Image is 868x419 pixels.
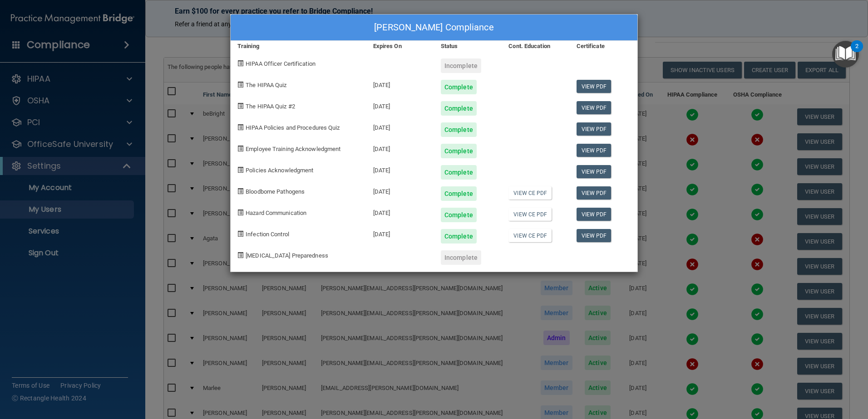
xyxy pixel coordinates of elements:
div: [DATE] [366,180,434,201]
div: Certificate [570,41,637,52]
span: Employee Training Acknowledgment [246,146,340,152]
div: Training [231,41,366,52]
div: [DATE] [366,222,434,244]
a: View PDF [577,101,612,114]
div: Expires On [366,41,434,52]
a: View CE PDF [508,208,552,221]
div: Incomplete [441,58,481,73]
div: Complete [441,144,477,158]
div: [DATE] [366,116,434,137]
div: [PERSON_NAME] Compliance [231,15,637,41]
a: View CE PDF [508,229,552,242]
span: The HIPAA Quiz #2 [246,103,295,110]
a: View PDF [577,122,612,136]
span: Hazard Communication [246,209,306,216]
span: HIPAA Officer Certification [246,60,316,67]
div: Complete [441,208,477,222]
a: View CE PDF [508,186,552,200]
div: Complete [441,229,477,244]
div: Complete [441,80,477,94]
span: Infection Control [246,231,289,238]
span: [MEDICAL_DATA] Preparedness [246,252,328,259]
div: Complete [441,101,477,116]
div: 2 [855,46,858,58]
div: [DATE] [366,158,434,180]
div: Status [434,41,502,52]
a: View PDF [577,144,612,157]
div: [DATE] [366,201,434,222]
span: Policies Acknowledgment [246,167,313,174]
a: View PDF [577,208,612,221]
a: View PDF [577,229,612,242]
a: View PDF [577,165,612,178]
a: View PDF [577,186,612,200]
div: Incomplete [441,250,481,265]
span: HIPAA Policies and Procedures Quiz [246,124,340,131]
button: Open Resource Center, 2 new notifications [832,41,859,68]
span: Bloodborne Pathogens [246,188,305,195]
div: Complete [441,186,477,201]
div: Complete [441,122,477,137]
div: Cont. Education [502,41,569,52]
div: [DATE] [366,94,434,116]
div: Complete [441,165,477,180]
div: [DATE] [366,73,434,94]
a: View PDF [577,80,612,93]
div: [DATE] [366,137,434,158]
span: The HIPAA Quiz [246,82,286,88]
